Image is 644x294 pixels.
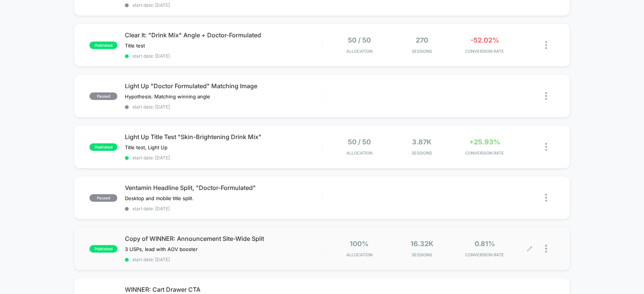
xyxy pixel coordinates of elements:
span: Sessions [392,252,451,257]
img: close [545,41,547,49]
span: paused [89,92,117,100]
span: 0.81% [474,240,495,248]
span: Allocation [346,49,372,54]
span: 50 / 50 [348,138,371,146]
span: CONVERSION RATE [455,49,514,54]
img: close [545,143,547,151]
span: start date: [DATE] [125,104,321,110]
span: Desktop and mobile title split. [125,195,194,201]
span: 270 [416,36,428,44]
span: Light Up Title Test "Skin-Brightening Drink Mix" [125,133,321,141]
span: Ventamin Headline Split, "Doctor-Formulated" [125,184,321,191]
span: start date: [DATE] [125,53,321,59]
span: CONVERSION RATE [455,252,514,257]
span: Light Up "Doctor Formulated" Matching Image [125,82,321,90]
span: CONVERSION RATE [455,150,514,156]
span: paused [89,194,117,202]
span: 3.87k [412,138,432,146]
span: Title test [125,43,145,49]
span: Allocation [346,150,372,156]
span: 100% [350,240,369,248]
span: 16.32k [410,240,433,248]
span: published [89,245,117,253]
img: close [545,245,547,253]
span: Allocation [346,252,372,257]
span: 3 USPs, lead with AOV booster [125,246,198,252]
span: Sessions [392,150,451,156]
span: published [89,143,117,151]
span: start date: [DATE] [125,155,321,161]
span: Title test, Light Up [125,144,168,150]
span: 50 / 50 [348,36,371,44]
img: close [545,194,547,202]
span: WINNER: Cart Drawer CTA [125,286,321,293]
span: published [89,41,117,49]
img: close [545,92,547,100]
span: Hypothesis: Matching winning angle [125,93,210,100]
span: Clear It: "Drink Mix" Angle + Doctor-Formulated [125,31,321,39]
span: start date: [DATE] [125,206,321,211]
span: +25.93% [469,138,500,146]
span: Sessions [392,49,451,54]
span: -52.02% [470,36,499,44]
span: start date: [DATE] [125,257,321,262]
span: start date: [DATE] [125,2,321,8]
span: Copy of WINNER: Announcement Site-Wide Split [125,235,321,242]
